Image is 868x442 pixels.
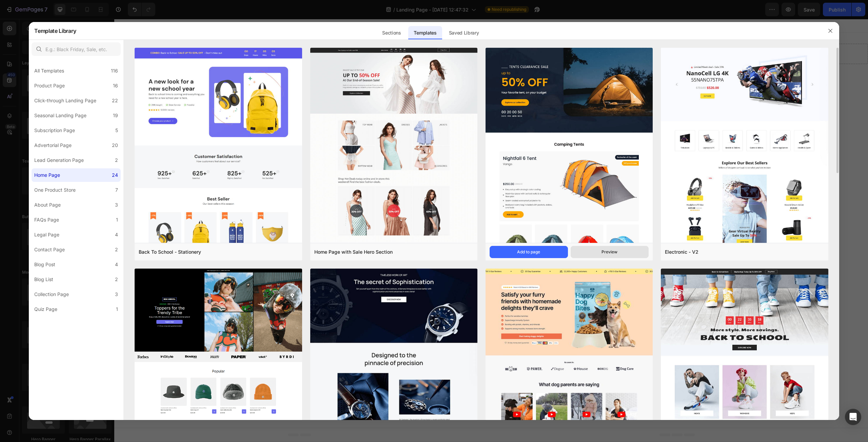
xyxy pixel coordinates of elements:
div: Add to page [517,249,540,255]
div: Drop element here [363,32,399,38]
div: Add blank section [407,81,448,88]
div: 1 [116,216,118,224]
div: 3 [115,201,118,209]
div: Choose templates [304,81,345,88]
img: tent.png [486,48,653,413]
div: 116 [111,67,118,75]
div: 16 [113,82,118,90]
div: 22 [112,97,118,105]
div: About Page [34,201,61,209]
div: Electronic - V2 [665,248,698,256]
div: Templates [408,26,442,40]
div: Generate layout [357,81,393,88]
div: Preview [601,249,617,255]
div: Legal Page [34,231,59,239]
div: Sections [377,26,406,40]
div: 4 [115,231,118,239]
div: Open Intercom Messenger [845,409,861,425]
div: 3 [115,290,118,298]
div: Blog List [34,275,53,283]
div: Back To School - Stationery [139,248,201,256]
div: 1 [116,305,118,313]
h2: Template Library [34,22,76,40]
div: Contact Page [34,246,65,254]
div: Click-through Landing Page [34,97,96,105]
span: then drag & drop elements [402,89,452,96]
div: Blog Post [34,260,55,269]
div: All Templates [34,67,64,75]
div: 20 [112,141,118,149]
div: 2 [115,156,118,164]
div: 5 [115,126,118,134]
div: Subscription Page [34,126,75,134]
div: 4 [115,260,118,269]
span: inspired by CRO experts [301,89,347,96]
button: Preview [571,246,649,258]
span: Add section [361,66,393,73]
div: Product Page [34,82,65,90]
input: E.g.: Black Friday, Sale, etc. [32,42,121,56]
div: 19 [113,111,118,120]
div: 24 [112,171,118,179]
div: 7 [115,186,118,194]
div: Saved Library [443,26,485,40]
div: Seasonal Landing Page [34,111,86,120]
div: Lead Generation Page [34,156,84,164]
div: FAQs Page [34,216,59,224]
div: 2 [115,275,118,283]
div: 2 [115,246,118,254]
button: Add to page [490,246,568,258]
span: from URL or image [356,89,393,96]
div: Collection Page [34,290,69,298]
div: One Product Store [34,186,76,194]
div: Advertorial Page [34,141,72,149]
div: Home Page [34,171,60,179]
div: Quiz Page [34,305,57,313]
div: Home Page with Sale Hero Section [314,248,393,256]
